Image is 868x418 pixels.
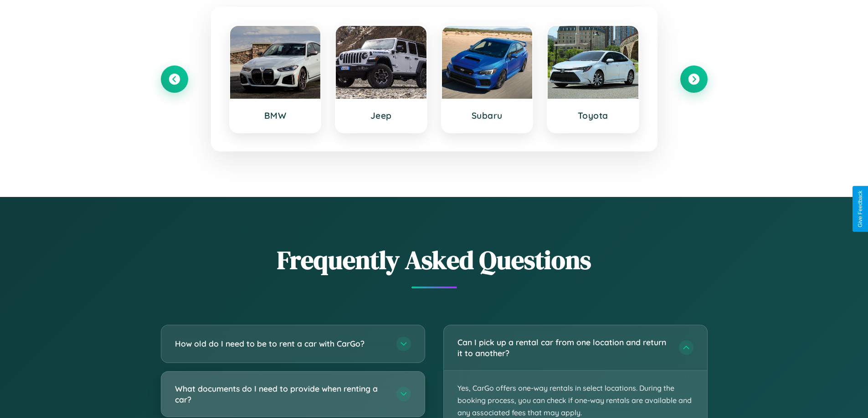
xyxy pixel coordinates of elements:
[857,191,863,227] div: Give Feedback
[175,338,387,349] h3: How old do I need to be to rent a car with CarGo?
[557,110,629,121] h3: Toyota
[451,110,524,121] h3: Subaru
[161,242,708,277] h2: Frequently Asked Questions
[239,110,312,121] h3: BMW
[345,110,417,121] h3: Jeep
[175,383,387,405] h3: What documents do I need to provide when renting a car?
[457,337,670,359] h3: Can I pick up a rental car from one location and return it to another?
